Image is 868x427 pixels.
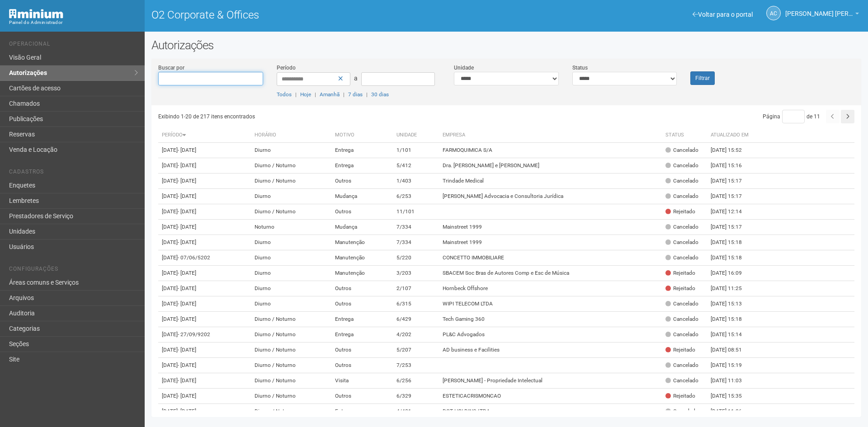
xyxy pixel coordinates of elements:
[393,158,439,174] td: 5/412
[439,327,662,343] td: PL&C Advogados
[707,266,757,281] td: [DATE] 16:09
[343,91,344,98] span: |
[158,250,251,266] td: [DATE]
[707,174,757,189] td: [DATE] 15:17
[178,408,196,414] span: - [DATE]
[439,281,662,296] td: Hornbeck Offshore
[158,64,184,72] label: Buscar por
[178,347,196,353] span: - [DATE]
[9,266,138,275] li: Configurações
[251,220,331,235] td: Noturno
[331,128,393,143] th: Motivo
[9,9,63,19] img: Minium
[251,174,331,189] td: Diurno / Noturno
[158,220,251,235] td: [DATE]
[707,296,757,312] td: [DATE] 15:13
[158,327,251,343] td: [DATE]
[393,312,439,327] td: 6/429
[277,64,296,72] label: Período
[320,91,340,98] a: Amanhã
[331,250,393,266] td: Manutenção
[393,373,439,389] td: 6/256
[158,389,251,404] td: [DATE]
[251,343,331,358] td: Diurno / Noturno
[178,285,196,291] span: - [DATE]
[665,192,698,200] div: Cancelado
[178,254,210,261] span: - 07/06/5202
[665,300,698,308] div: Cancelado
[251,128,331,143] th: Horário
[178,362,196,368] span: - [DATE]
[178,178,196,184] span: - [DATE]
[158,158,251,174] td: [DATE]
[707,343,757,358] td: [DATE] 08:51
[251,389,331,404] td: Diurno / Noturno
[393,343,439,358] td: 5/207
[178,300,196,307] span: - [DATE]
[785,1,853,17] span: Ana Carla de Carvalho Silva
[665,208,695,216] div: Rejeitado
[785,11,859,19] a: [PERSON_NAME] [PERSON_NAME]
[331,158,393,174] td: Entrega
[331,373,393,389] td: Visita
[393,404,439,419] td: 4/401
[439,250,662,266] td: CONCETTO IMMOBILIARE
[331,404,393,419] td: Entrega
[331,266,393,281] td: Manutenção
[178,162,196,169] span: - [DATE]
[439,343,662,358] td: AD business e Facilities
[178,316,196,322] span: - [DATE]
[439,143,662,158] td: FARMOQUIMICA S/A
[158,281,251,296] td: [DATE]
[158,174,251,189] td: [DATE]
[393,327,439,343] td: 4/202
[331,143,393,158] td: Entrega
[393,174,439,189] td: 1/403
[393,143,439,158] td: 1/101
[158,266,251,281] td: [DATE]
[371,91,389,98] a: 30 dias
[251,250,331,266] td: Diurno
[158,296,251,312] td: [DATE]
[707,358,757,373] td: [DATE] 15:19
[665,408,698,415] div: Cancelado
[393,220,439,235] td: 7/334
[707,204,757,220] td: [DATE] 12:14
[439,158,662,174] td: Dra. [PERSON_NAME] e [PERSON_NAME]
[251,189,331,204] td: Diurno
[439,312,662,327] td: Tech Gaming 360
[439,174,662,189] td: Trindade Medical
[251,281,331,296] td: Diurno
[707,158,757,174] td: [DATE] 15:16
[707,281,757,296] td: [DATE] 11:25
[707,128,757,143] th: Atualizado em
[251,312,331,327] td: Diurno / Noturno
[439,235,662,250] td: Mainstreet 1999
[178,331,210,338] span: - 27/09/9202
[178,224,196,230] span: - [DATE]
[331,204,393,220] td: Outros
[707,404,757,419] td: [DATE] 11:26
[178,393,196,399] span: - [DATE]
[158,312,251,327] td: [DATE]
[331,327,393,343] td: Entrega
[665,269,695,277] div: Rejeitado
[763,113,820,120] span: Página de 11
[251,158,331,174] td: Diurno / Noturno
[331,312,393,327] td: Entrega
[707,235,757,250] td: [DATE] 15:18
[393,250,439,266] td: 5/220
[572,64,588,72] label: Status
[665,361,698,369] div: Cancelado
[151,9,500,21] h1: O2 Corporate & Offices
[665,162,698,169] div: Cancelado
[151,38,861,52] h2: Autorizações
[158,373,251,389] td: [DATE]
[331,343,393,358] td: Outros
[295,91,297,98] span: |
[331,220,393,235] td: Mudança
[393,235,439,250] td: 7/334
[393,389,439,404] td: 6/329
[158,343,251,358] td: [DATE]
[665,254,698,262] div: Cancelado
